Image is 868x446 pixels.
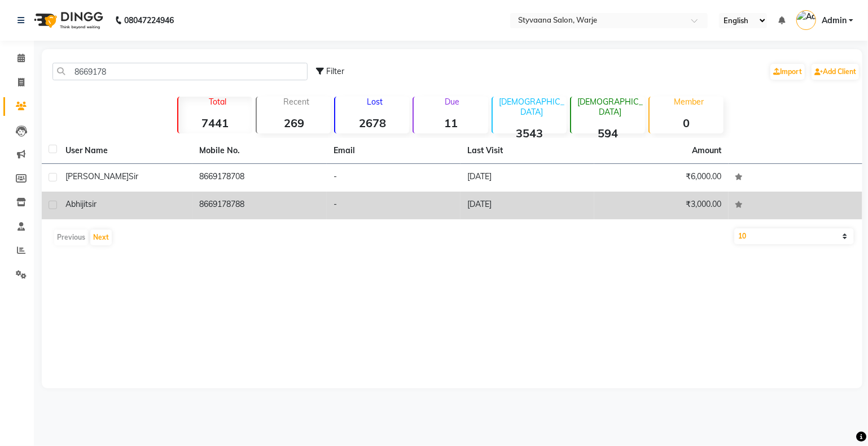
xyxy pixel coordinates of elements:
[327,192,461,219] td: -
[59,138,192,164] th: User Name
[461,192,594,219] td: [DATE]
[822,15,847,27] span: Admin
[654,97,724,107] p: Member
[326,66,344,76] span: Filter
[327,138,461,164] th: Email
[192,164,326,192] td: 8669178708
[497,97,567,117] p: [DEMOGRAPHIC_DATA]
[686,138,729,163] th: Amount
[192,138,326,164] th: Mobile No.
[493,126,567,140] strong: 3543
[594,164,728,192] td: ₹6,000.00
[327,164,461,192] td: -
[65,171,129,181] span: [PERSON_NAME]
[124,5,174,36] b: 08047224946
[461,164,594,192] td: [DATE]
[129,171,138,181] span: sir
[461,138,594,164] th: Last Visit
[65,199,88,209] span: abhijit
[576,97,645,117] p: [DEMOGRAPHIC_DATA]
[88,199,97,209] span: sir
[571,126,645,140] strong: 594
[594,192,728,219] td: ₹3,000.00
[183,97,252,107] p: Total
[770,64,805,80] a: Import
[257,116,331,130] strong: 269
[335,116,409,130] strong: 2678
[650,116,724,130] strong: 0
[416,97,488,107] p: Due
[340,97,409,107] p: Lost
[261,97,331,107] p: Recent
[90,230,112,245] button: Next
[812,64,859,80] a: Add Client
[29,5,106,36] img: logo
[796,10,816,30] img: Admin
[192,192,326,219] td: 8669178788
[414,116,488,130] strong: 11
[52,63,308,80] input: Search by Name/Mobile/Email/Code
[178,116,252,130] strong: 7441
